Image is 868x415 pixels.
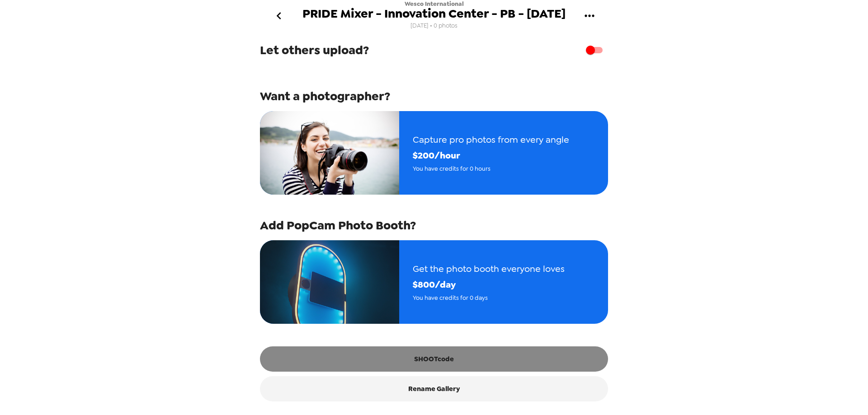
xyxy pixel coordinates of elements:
span: Get the photo booth everyone loves [413,261,565,277]
span: Let others upload? [260,42,369,58]
button: Rename Gallery [260,376,608,401]
button: Capture pro photos from every angle$200/hourYou have credits for 0 hours [260,111,608,195]
span: Add PopCam Photo Booth? [260,217,416,233]
button: SHOOTcode [260,346,608,372]
img: photographer example [260,111,399,195]
span: PRIDE Mixer - Innovation Center - PB - [DATE] [302,8,566,20]
button: Get the photo booth everyone loves$800/dayYou have credits for 0 days [260,240,608,324]
span: $ 800 /day [413,277,565,293]
span: You have credits for 0 days [413,293,565,303]
img: popcam example [260,240,399,324]
button: go back [264,1,293,31]
span: Capture pro photos from every angle [413,132,569,148]
button: gallery menu [575,1,604,31]
span: [DATE] • 0 photos [410,20,458,32]
span: $ 200 /hour [413,148,569,163]
span: You have credits for 0 hours [413,163,569,174]
span: Want a photographer? [260,88,390,104]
